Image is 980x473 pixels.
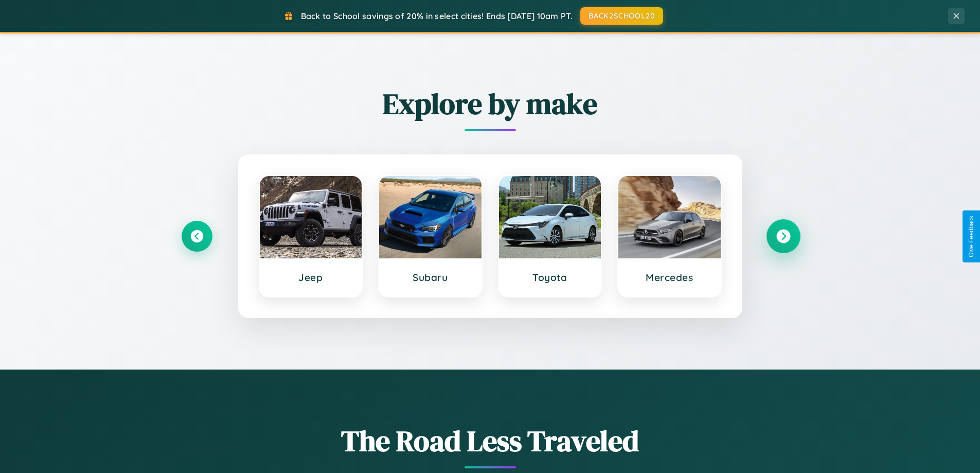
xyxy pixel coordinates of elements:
[270,271,352,284] h3: Jeep
[629,271,710,284] h3: Mercedes
[301,11,573,21] span: Back to School savings of 20% in select cities! Ends [DATE] 10am PT.
[182,421,799,461] h1: The Road Less Traveled
[389,271,471,284] h3: Subaru
[580,7,663,25] button: BACK2SCHOOL20
[182,84,799,124] h2: Explore by make
[968,216,975,257] div: Give Feedback
[509,271,591,284] h3: Toyota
